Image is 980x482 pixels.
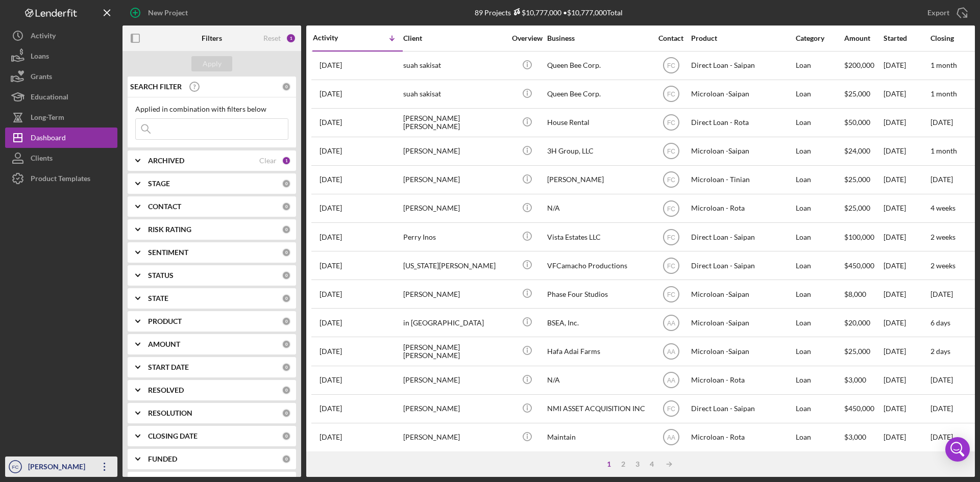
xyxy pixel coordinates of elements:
[667,148,675,155] text: FC
[320,147,342,155] time: 2025-09-17 05:43
[796,338,843,365] div: Loan
[691,81,793,108] div: Microloan -Saipan
[547,395,649,422] div: NMI ASSET ACQUISITION INC
[667,262,675,269] text: FC
[884,223,929,250] div: [DATE]
[927,3,949,23] div: Export
[667,291,675,298] text: FC
[547,166,649,193] div: [PERSON_NAME]
[691,309,793,336] div: Microloan -Saipan
[884,81,929,108] div: [DATE]
[403,166,505,193] div: [PERSON_NAME]
[320,90,342,98] time: 2025-09-24 03:06
[282,82,291,91] div: 0
[282,225,291,234] div: 0
[691,109,793,136] div: Direct Loan - Rota
[148,340,180,348] b: AMOUNT
[796,195,843,222] div: Loan
[691,223,793,250] div: Direct Loan - Saipan
[282,454,291,464] div: 0
[403,81,505,108] div: suah sakisat
[148,317,182,325] b: PRODUCT
[403,281,505,308] div: [PERSON_NAME]
[320,61,342,69] time: 2025-09-24 04:02
[547,367,649,394] div: N/A
[282,432,291,441] div: 0
[148,432,198,440] b: CLOSING DATE
[844,404,874,413] span: $450,000
[547,338,649,365] div: Hafa Adai Farms
[796,34,843,42] div: Category
[31,168,90,191] div: Product Templates
[5,168,117,189] a: Product Templates
[282,340,291,349] div: 0
[282,202,291,211] div: 0
[667,119,675,126] text: FC
[5,87,117,107] a: Educational
[31,46,49,69] div: Loans
[263,34,281,42] div: Reset
[796,52,843,79] div: Loan
[667,319,675,326] text: AA
[884,281,929,308] div: [DATE]
[917,3,975,23] button: Export
[5,128,117,148] button: Dashboard
[31,148,53,171] div: Clients
[135,105,288,113] div: Applied in combination with filters below
[667,234,675,241] text: FC
[202,34,222,42] b: Filters
[844,175,870,184] span: $25,000
[547,81,649,108] div: Queen Bee Corp.
[796,367,843,394] div: Loan
[31,66,52,89] div: Grants
[148,248,188,257] b: SENTIMENT
[616,460,630,468] div: 2
[403,367,505,394] div: [PERSON_NAME]
[403,309,505,336] div: in [GEOGRAPHIC_DATA]
[403,395,505,422] div: [PERSON_NAME]
[282,248,291,257] div: 0
[844,433,866,441] span: $3,000
[5,46,117,66] a: Loans
[691,166,793,193] div: Microloan - Tinian
[547,138,649,165] div: 3H Group, LLC
[884,34,929,42] div: Started
[796,223,843,250] div: Loan
[930,204,955,212] time: 4 weeks
[5,66,117,87] button: Grants
[26,456,92,479] div: [PERSON_NAME]
[844,146,870,155] span: $24,000
[5,456,117,477] button: FC[PERSON_NAME]
[5,148,117,168] button: Clients
[286,33,296,43] div: 1
[320,118,342,126] time: 2025-09-17 09:58
[320,347,342,356] time: 2025-08-14 05:40
[5,26,117,46] a: Activity
[320,433,342,441] time: 2025-07-25 02:15
[31,107,64,130] div: Long-Term
[282,409,291,418] div: 0
[884,252,929,279] div: [DATE]
[691,252,793,279] div: Direct Loan - Saipan
[844,61,874,69] span: $200,000
[547,309,649,336] div: BSEA, Inc.
[930,318,950,327] time: 6 days
[602,460,616,468] div: 1
[547,252,649,279] div: VFCamacho Productions
[130,83,182,91] b: SEARCH FILTER
[930,404,953,413] time: [DATE]
[691,138,793,165] div: Microloan -Saipan
[844,375,866,384] span: $3,000
[667,348,675,356] text: AA
[403,34,505,42] div: Client
[844,89,870,98] span: $25,000
[320,319,342,327] time: 2025-08-18 10:03
[884,395,929,422] div: [DATE]
[148,3,188,23] div: New Project
[884,367,929,394] div: [DATE]
[5,107,117,128] button: Long-Term
[930,175,953,184] time: [DATE]
[930,375,953,384] time: [DATE]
